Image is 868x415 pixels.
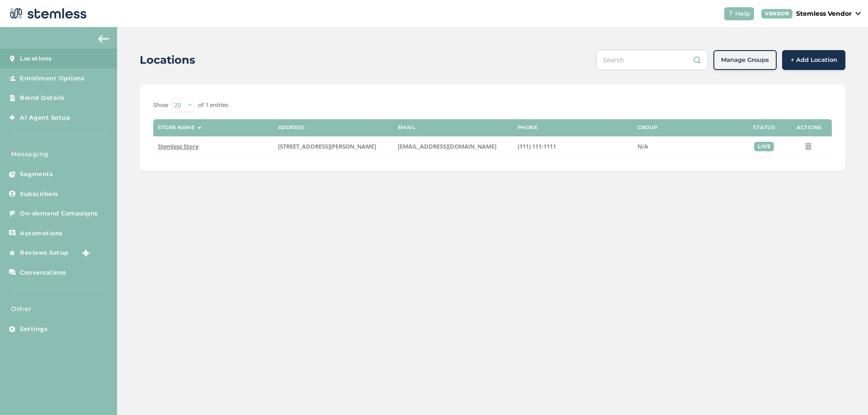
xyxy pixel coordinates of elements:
[20,74,85,83] span: Enrollment Options
[20,190,58,199] span: Subscribers
[787,119,832,136] th: Actions
[158,143,269,150] label: Stemless Store
[855,12,861,15] img: icon_down-arrow-small-66adaf34.svg
[20,209,98,218] span: On-demand Campaigns
[754,142,774,151] div: live
[791,56,837,65] span: + Add Location
[20,268,66,277] span: Conversations
[20,93,65,103] span: Brand Details
[20,54,52,63] span: Locations
[7,5,87,23] img: logo-dark-0685b13c.svg
[75,244,94,262] img: glitter-stars-b7820f95.gif
[140,52,195,68] h2: Locations
[518,142,556,150] span: (111) 111-1111
[596,50,708,70] input: Search
[198,101,228,110] label: of 1 entries
[278,143,389,150] label: 1254 South Figueroa Street
[753,125,775,131] label: Status
[20,113,70,122] span: AI Agent Setup
[637,125,658,131] label: Group
[728,11,733,16] img: icon-help-white-03924b79.svg
[278,142,376,150] span: [STREET_ADDRESS][PERSON_NAME]
[398,142,496,150] span: [EMAIL_ADDRESS][DOMAIN_NAME]
[398,143,509,150] label: backend@stemless.co
[153,101,168,110] label: Show
[20,248,69,257] span: Reviews Setup
[782,50,845,70] button: + Add Location
[98,35,109,42] img: icon-arrow-back-accent-c549486e.svg
[398,125,416,131] label: Email
[796,9,852,19] p: Stemless Vendor
[278,125,305,131] label: Address
[761,9,793,19] div: VENDOR
[637,143,737,150] label: N/A
[721,56,769,65] span: Manage Groups
[20,229,63,238] span: Automations
[713,50,777,70] button: Manage Groups
[518,125,538,131] label: Phone
[20,170,53,179] span: Segments
[197,127,202,129] img: icon-sort-1e1d7615.svg
[20,325,47,334] span: Settings
[158,142,198,150] span: Stemless Store
[518,143,628,150] label: (111) 111-1111
[735,9,750,19] span: Help
[158,125,194,131] label: Store name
